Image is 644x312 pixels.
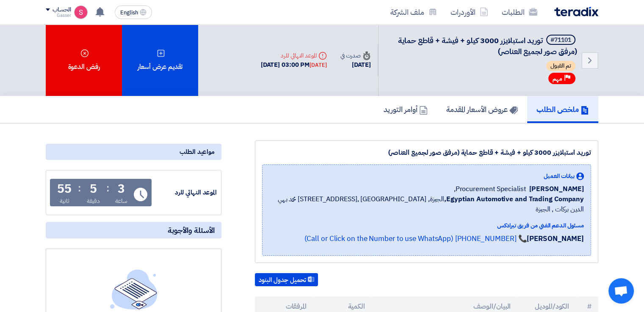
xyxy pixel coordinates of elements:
div: توريد استبلايزر 3000 كيلو + فيشة + قاطع حماية (مرفق صور لجميع العناصر) [262,148,591,158]
span: Procurement Specialist, [454,184,526,194]
a: 📞 [PHONE_NUMBER] (Call or Click on the Number to use WhatsApp) [304,233,527,244]
div: [DATE] 03:00 PM [261,60,327,70]
span: الأسئلة والأجوبة [168,225,215,235]
span: توريد استبلايزر 3000 كيلو + فيشة + قاطع حماية (مرفق صور لجميع العناصر) [398,35,577,57]
div: الحساب [53,6,71,14]
h5: توريد استبلايزر 3000 كيلو + فيشة + قاطع حماية (مرفق صور لجميع العناصر) [389,35,577,57]
button: English [115,5,152,19]
div: #71101 [550,37,571,43]
img: empty_state_list.svg [110,269,158,309]
span: بيانات العميل [544,172,575,181]
a: الطلبات [495,2,544,22]
div: : [106,181,109,196]
div: صدرت في [340,51,371,60]
div: ساعة [115,197,127,205]
a: Open chat [608,278,634,304]
div: [DATE] [310,61,326,69]
div: مواعيد الطلب [46,144,221,160]
span: [PERSON_NAME] [529,184,584,194]
img: Teradix logo [554,7,598,16]
div: الموعد النهائي للرد [153,188,217,197]
span: English [120,10,138,16]
a: ملف الشركة [384,2,444,22]
button: تحميل جدول البنود [255,273,318,287]
span: الجيزة, [GEOGRAPHIC_DATA] ,[STREET_ADDRESS] محمد بهي الدين بركات , الجيزة [269,194,584,214]
div: : [78,181,81,196]
div: [DATE] [340,60,371,70]
a: أوامر التوريد [374,96,437,123]
div: مسئول الدعم الفني من فريق تيرادكس [269,221,584,230]
div: 5 [90,183,97,195]
div: 55 [57,183,72,195]
div: تقديم عرض أسعار [122,25,198,96]
div: دقيقة [87,197,100,205]
strong: [PERSON_NAME] [527,233,584,244]
img: unnamed_1748516558010.png [74,5,88,19]
h5: ملخص الطلب [536,104,589,114]
span: تم القبول [546,61,575,71]
div: Gasser [46,13,71,18]
h5: أوامر التوريد [384,104,428,114]
div: 3 [118,183,125,195]
a: ملخص الطلب [527,96,598,123]
a: عروض الأسعار المقدمة [437,96,527,123]
span: مهم [553,75,562,83]
div: رفض الدعوة [46,25,122,96]
h5: عروض الأسعار المقدمة [446,104,518,114]
div: ثانية [60,197,69,205]
div: الموعد النهائي للرد [261,51,327,60]
b: Egyptian Automotive and Trading Company, [444,194,584,204]
a: الأوردرات [444,2,495,22]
